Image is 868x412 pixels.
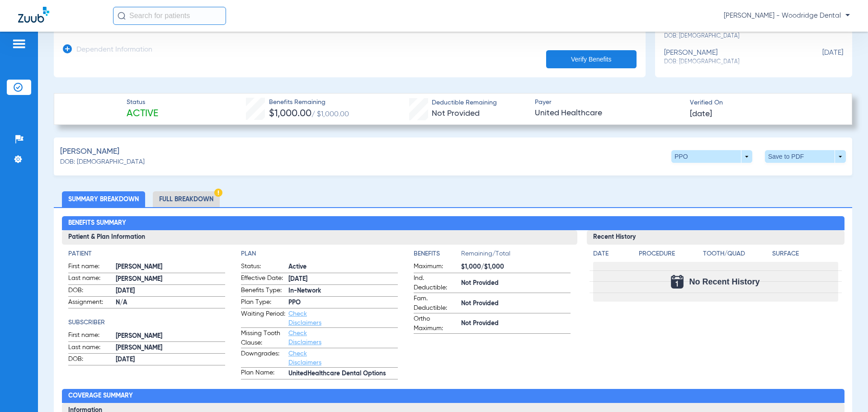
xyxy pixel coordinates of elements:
span: $1,000.00 [269,109,311,118]
span: [PERSON_NAME] [116,343,225,353]
img: hamburger-icon [12,38,26,49]
h3: Patient & Plan Information [62,230,577,245]
span: Not Provided [432,109,480,118]
app-breakdown-title: Benefits [414,249,461,262]
span: Assignment: [68,298,113,308]
app-breakdown-title: Tooth/Quad [703,249,769,262]
app-breakdown-title: Date [593,249,631,262]
span: Active [288,262,398,272]
li: Summary Breakdown [62,191,145,207]
h3: Recent History [587,230,844,245]
img: Calendar [671,275,684,289]
span: Last name: [68,274,113,284]
app-breakdown-title: Procedure [639,249,700,262]
span: Deductible Remaining [432,98,497,108]
span: United Healthcare [535,108,682,119]
span: Ind. Deductible: [414,274,458,293]
h2: Benefits Summary [62,216,844,231]
span: Status: [241,262,285,273]
span: N/A [116,298,225,308]
h4: Plan [241,249,398,259]
span: Maximum: [414,262,458,273]
span: Verified On [690,98,837,108]
span: [PERSON_NAME] [116,331,225,341]
li: Full Breakdown [153,191,220,207]
span: Active [127,108,158,120]
span: First name: [68,331,113,341]
span: [DATE] [690,109,712,120]
img: Search Icon [118,12,126,20]
h3: Dependent Information [76,46,152,55]
span: Payer [535,98,682,107]
div: [PERSON_NAME] [664,49,798,66]
span: DOB: [68,286,113,297]
span: Downgrades: [241,349,285,367]
span: DOB: [DEMOGRAPHIC_DATA] [60,157,145,167]
span: Not Provided [461,319,571,328]
h2: Coverage Summary [62,389,844,403]
span: Fam. Deductible: [414,294,458,313]
span: Plan Type: [241,298,285,308]
span: Last name: [68,343,113,354]
span: Remaining/Total [461,249,571,262]
a: Check Disclaimers [288,330,321,346]
span: [PERSON_NAME] [116,275,225,284]
input: Search for patients [113,7,226,25]
span: PPO [288,298,398,308]
span: Status [127,98,158,107]
app-breakdown-title: Surface [772,249,838,262]
span: Benefits Remaining [269,98,349,107]
a: Check Disclaimers [288,350,321,366]
span: Missing Tooth Clause: [241,329,285,348]
span: DOB: [DEMOGRAPHIC_DATA] [664,58,798,66]
h4: Benefits [414,249,461,259]
span: Benefits Type: [241,286,285,297]
span: Ortho Maximum: [414,314,458,333]
span: No Recent History [689,277,759,286]
h4: Tooth/Quad [703,249,769,259]
span: Plan Name: [241,368,285,379]
img: Hazard [214,189,222,197]
span: [PERSON_NAME] - Woodridge Dental [724,11,850,20]
span: / $1,000.00 [311,111,349,118]
span: In-Network [288,286,398,296]
span: [DATE] [116,355,225,365]
span: DOB: [68,355,113,365]
h4: Subscriber [68,318,225,327]
span: DOB: [DEMOGRAPHIC_DATA] [664,32,798,40]
span: Waiting Period: [241,309,285,327]
span: [PERSON_NAME] [60,146,119,157]
h4: Procedure [639,249,700,259]
span: [DATE] [288,275,398,284]
span: $1,000/$1,000 [461,262,571,272]
span: Not Provided [461,279,571,288]
img: Zuub Logo [18,7,49,23]
span: [PERSON_NAME] [116,262,225,272]
span: Effective Date: [241,274,285,284]
span: First name: [68,262,113,273]
a: Check Disclaimers [288,311,321,326]
button: Save to PDF [765,150,846,163]
h4: Date [593,249,631,259]
span: UnitedHealthcare Dental Options [288,369,398,379]
button: PPO [671,150,752,163]
h4: Surface [772,249,838,259]
span: Not Provided [461,299,571,308]
span: [DATE] [116,286,225,296]
span: [DATE] [798,49,843,66]
h4: Patient [68,249,225,259]
button: Verify Benefits [546,50,637,68]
